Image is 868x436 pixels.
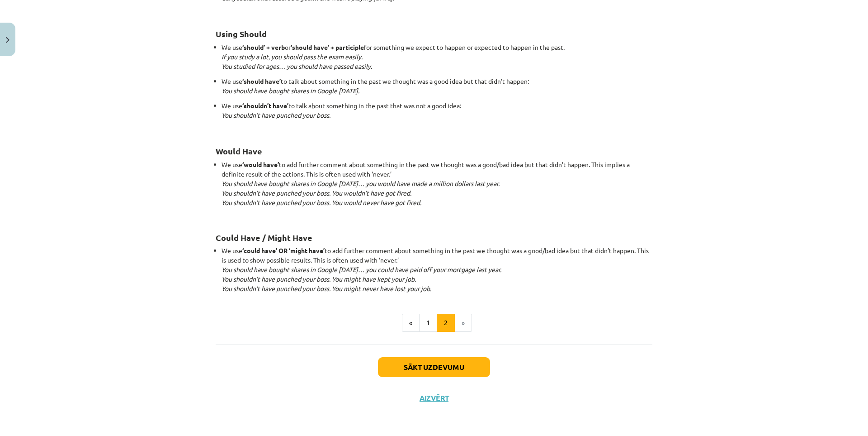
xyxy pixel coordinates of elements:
[216,29,267,39] strong: Using Should
[6,37,9,43] img: icon-close-lesson-0947bae3869378f0d4975bcd49f059093ad1ed9edebbc8119c70593378902aed.svg
[417,393,451,402] button: Aizvērt
[222,160,652,217] li: We use to add further comment about something in the past we thought was a good/bad idea but that...
[222,43,652,71] p: We use or for something we expect to happen or expected to happen in the past.
[242,101,288,110] strong: ‘shouldn’t have’
[378,357,490,377] button: Sākt uzdevumu
[222,189,411,197] em: You shouldn’t have punched your boss. You wouldn’t have got fired.
[216,314,652,332] nav: Page navigation example
[222,62,372,70] em: You studied for ages… you should have passed easily.
[242,43,285,51] strong: ‘should’ + verb
[222,284,431,292] em: You shouldn’t have punched your boss. You might never have lost your job.
[291,43,364,51] strong: ‘should have’ + participle
[222,265,501,273] em: You should have bought shares in Google [DATE]… you could have paid off your mortgage last year.
[222,198,421,206] em: You shouldn’t have punched your boss. You would never have got fired.
[222,275,416,283] em: You shouldn’t have punched your boss. You might have kept your job.
[222,53,363,61] em: If you study a lot, you should pass the exam easily.
[242,160,279,168] strong: ‘would have’
[242,246,325,254] strong: ‘could have’ OR ‘might have’
[222,179,500,187] em: You should have bought shares in Google [DATE]… you would have made a million dollars last year.
[216,232,312,243] strong: Could Have / Might Have
[222,246,652,293] li: We use to add further comment about something in the past we thought was a good/bad idea but that...
[419,314,437,332] button: 1
[437,314,455,332] button: 2
[222,77,652,96] p: We use to talk about something in the past we thought was a good idea but that didn’t happen:
[402,314,420,332] button: «
[216,146,262,156] strong: Would Have
[242,77,281,85] strong: ‘should have’
[222,101,652,129] p: We use to talk about something in the past that was not a good idea:
[222,111,330,119] em: You shouldn’t have punched your boss.
[222,86,359,95] em: You should have bought shares in Google [DATE].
